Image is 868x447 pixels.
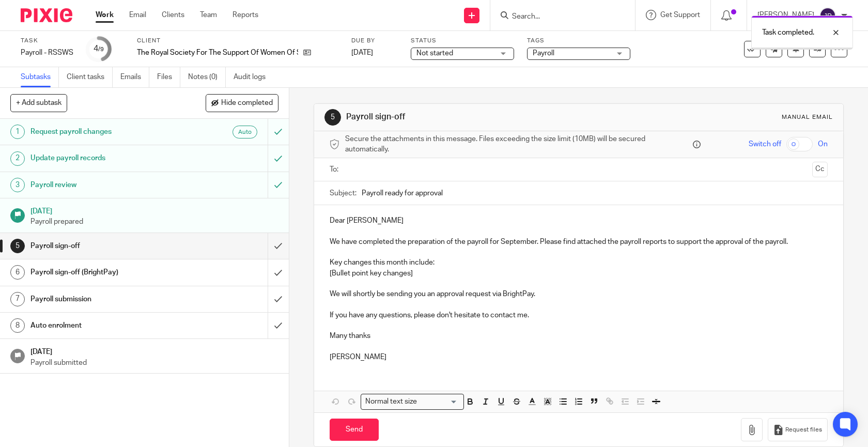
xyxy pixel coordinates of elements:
[30,358,278,368] p: Payroll submitted
[10,318,25,333] div: 8
[200,10,217,20] a: Team
[21,67,59,87] a: Subtasks
[67,67,113,87] a: Client tasks
[345,134,691,155] span: Secure the attachments in this message. Files exceeding the size limit (10MB) will be secured aut...
[10,125,25,139] div: 1
[10,239,25,253] div: 5
[411,37,514,45] label: Status
[533,50,554,57] span: Payroll
[818,139,828,149] span: On
[785,426,822,434] span: Request files
[330,257,828,268] p: Key changes this month include:
[330,310,828,320] p: If you have any questions, please don't hesitate to contact me.
[330,352,828,362] p: [PERSON_NAME]
[30,318,182,333] h1: Auto enrolment
[137,48,298,58] p: The Royal Society For The Support Of Women Of Scotland
[162,10,184,20] a: Clients
[330,289,828,299] p: We will shortly be sending you an approval request via BrightPay.
[21,8,72,22] img: Pixie
[96,10,114,20] a: Work
[421,396,458,407] input: Search for option
[330,237,828,247] p: We have completed the preparation of the payroll for September. Please find attached the payroll ...
[330,268,828,279] p: [Bullet point key changes]
[206,94,278,112] button: Hide completed
[137,37,338,45] label: Client
[330,188,357,198] label: Subject:
[330,331,828,341] p: Many thanks
[98,47,104,52] small: /9
[10,292,25,306] div: 7
[221,99,273,107] span: Hide completed
[30,124,182,140] h1: Request payroll changes
[351,49,373,56] span: [DATE]
[21,37,73,45] label: Task
[351,37,398,45] label: Due by
[330,215,828,226] p: Dear [PERSON_NAME]
[30,150,182,166] h1: Update payroll records
[768,418,828,441] button: Request files
[363,396,420,407] span: Normal text size
[30,204,278,217] h1: [DATE]
[129,10,146,20] a: Email
[30,177,182,193] h1: Payroll review
[361,394,464,410] div: Search for option
[346,112,600,122] h1: Payroll sign-off
[157,67,180,87] a: Files
[30,217,278,227] p: Payroll prepared
[416,50,453,57] span: Not started
[10,151,25,166] div: 2
[21,48,73,58] div: Payroll - RSSWS
[330,164,341,175] label: To:
[233,126,257,138] div: Auto
[10,178,25,192] div: 3
[330,419,379,441] input: Send
[782,113,833,121] div: Manual email
[30,291,182,307] h1: Payroll submission
[812,162,828,177] button: Cc
[749,139,781,149] span: Switch off
[120,67,149,87] a: Emails
[233,10,258,20] a: Reports
[30,344,278,357] h1: [DATE]
[767,27,819,38] p: Task completed.
[10,94,67,112] button: + Add subtask
[324,109,341,126] div: 5
[94,43,104,55] div: 4
[30,265,182,280] h1: Payroll sign-off (BrightPay)
[234,67,273,87] a: Audit logs
[188,67,226,87] a: Notes (0)
[30,238,182,254] h1: Payroll sign-off
[819,7,836,24] img: svg%3E
[10,265,25,280] div: 6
